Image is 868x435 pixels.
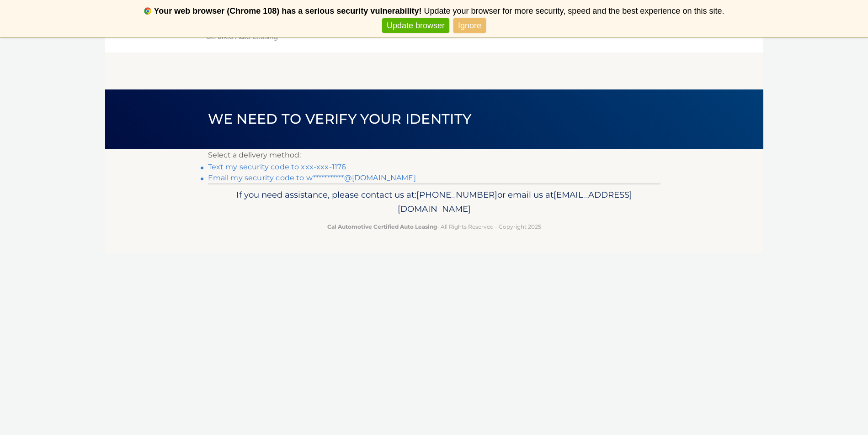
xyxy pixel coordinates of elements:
[154,6,422,16] b: Your web browser (Chrome 108) has a serious security vulnerability!
[453,18,486,33] a: Ignore
[214,188,655,217] p: If you need assistance, please contact us at: or email us at
[208,149,660,162] p: Select a delivery method:
[327,223,437,230] strong: Cal Automotive Certified Auto Leasing
[424,6,724,16] span: Update your browser for more security, speed and the best experience on this site.
[382,18,449,33] a: Update browser
[214,222,655,231] p: - All Rights Reserved - Copyright 2025
[208,162,346,171] a: Text my security code to xxx-xxx-1176
[416,189,497,200] span: [PHONE_NUMBER]
[208,110,472,127] span: We need to verify your identity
